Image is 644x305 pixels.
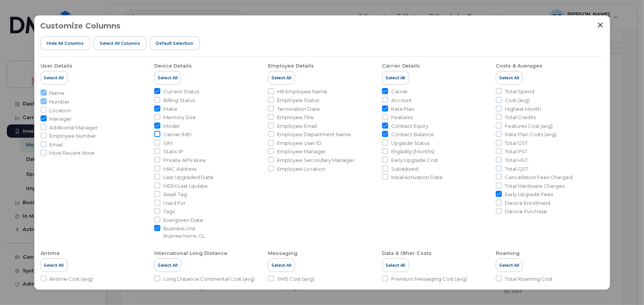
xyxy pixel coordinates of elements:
[597,22,604,28] button: Close
[496,250,520,257] div: Roaming
[50,124,98,131] span: Additional Manager
[505,97,530,104] span: Cost (avg)
[391,148,435,155] span: Eligibility (Months)
[41,258,67,272] button: Select All
[391,165,418,173] span: Subsidized
[505,208,547,215] span: Device Purchase
[391,174,443,181] span: Initial Activation Date
[277,131,351,138] span: Employee Department Name
[163,140,172,147] span: SIM
[385,75,406,81] span: Select All
[496,63,542,69] div: Costs & Averages
[158,262,178,268] span: Select All
[505,200,551,207] span: Device Enrollment
[277,114,314,121] span: Employee Title
[41,63,73,69] div: User Details
[41,22,121,30] h3: Customize Columns
[163,208,175,215] span: Tags
[277,165,325,173] span: Employee Location
[163,131,191,138] span: Carrier IMEI
[150,36,200,50] button: Default Selection
[50,98,70,105] span: Number
[41,36,91,50] button: Hide All Columns
[154,250,227,257] div: International Long Distance
[271,75,291,81] span: Select All
[163,123,179,130] span: Model
[505,131,556,138] span: Rate Plan Costs (avg)
[93,36,147,50] button: Select all Columns
[163,275,255,283] span: Long Distance Continental Cost (avg)
[50,107,71,114] span: Location
[268,250,298,257] div: Messaging
[50,149,95,157] span: Most Recent Note
[163,148,183,155] span: Static IP
[505,123,553,130] span: Features Cost (avg)
[163,174,213,181] span: Last Upgraded Date
[382,71,409,85] button: Select All
[277,140,321,147] span: Employee User ID
[163,114,196,121] span: Memory Size
[496,258,523,272] button: Select All
[156,40,193,46] span: Default Selection
[505,88,534,95] span: Total Spend
[163,97,195,104] span: Billing Status
[154,71,181,85] button: Select All
[163,157,205,164] span: Private APN Area
[163,200,186,207] span: Used For
[505,148,527,155] span: Total PST
[163,165,196,173] span: MAC Address
[50,275,93,283] span: Airtime Cost (avg)
[505,105,541,113] span: Highest Month
[391,105,415,113] span: Rate Plan
[50,90,65,97] span: Name
[277,105,320,113] span: Termination Date
[496,71,523,85] button: Select All
[277,123,317,130] span: Employee Email
[505,140,528,147] span: Total GST
[499,75,519,81] span: Select All
[505,191,553,198] span: Early Upgrade Fees
[163,88,199,95] span: Current Status
[505,182,564,190] span: Total Hardware Charges
[277,148,326,155] span: Employee Manager
[163,191,187,198] span: Asset Tag
[50,115,72,123] span: Manager
[44,75,64,81] span: Select All
[100,40,140,46] span: Select all Columns
[44,262,64,268] span: Select All
[163,217,203,224] span: Evergreen Date
[50,141,63,148] span: Email
[505,275,553,283] span: Total Roaming Cost
[391,140,430,147] span: Upgrade Status
[271,262,291,268] span: Select All
[163,233,205,239] small: Business Name, GL
[499,262,519,268] span: Select All
[163,182,208,190] span: MDM Last Update
[277,97,319,104] span: Employee Status
[505,157,528,164] span: Total HST
[391,275,467,283] span: Premium Messaging Cost (avg)
[385,262,406,268] span: Select All
[158,75,178,81] span: Select All
[47,40,84,46] span: Hide All Columns
[391,157,439,164] span: Early Upgrade Cost
[268,63,314,69] div: Employee Details
[163,225,205,232] span: Business Unit
[505,114,536,121] span: Total Credits
[163,105,177,113] span: Make
[50,132,97,140] span: Employee Number
[277,275,314,283] span: SMS Cost (avg)
[41,250,60,257] div: Airtime
[277,157,354,164] span: Employee Secondary Manager
[277,88,327,95] span: HR Employee Name
[154,63,192,69] div: Device Details
[391,123,429,130] span: Contract Expiry
[391,131,434,138] span: Contract Balance
[391,97,412,104] span: Account
[154,258,181,272] button: Select All
[268,258,295,272] button: Select All
[268,71,295,85] button: Select All
[382,250,432,257] div: Data & Other Costs
[505,174,572,181] span: Cancellation Fees Charged
[505,165,528,173] span: Total QST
